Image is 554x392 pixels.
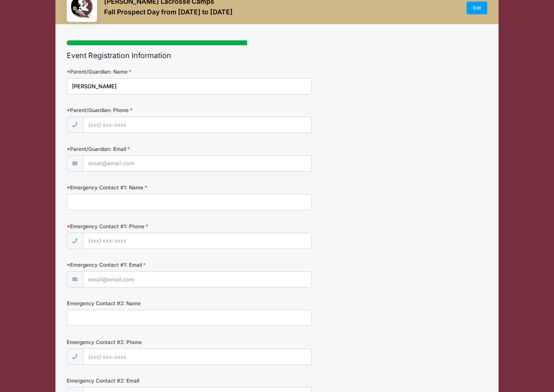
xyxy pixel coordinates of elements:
[67,184,207,191] label: Emergency Contact #1: Name
[67,223,207,230] label: Emergency Contact #1: Phone
[104,8,233,16] h3: Fall Prospect Day from [DATE] to [DATE]
[67,106,207,114] label: Parent/Guardian: Phone
[83,155,312,172] input: email@email.com
[467,2,488,14] a: Exit
[67,68,207,75] label: Parent/Guardian: Name
[83,117,312,133] input: (xxx) xxx-xxxx
[67,338,207,346] label: Emergency Contact #2: Phone
[67,377,207,384] label: Emergency Contact #2: Email
[67,300,207,307] label: Emergency Contact #2: Name
[67,51,488,60] h2: Event Registration Information
[83,271,312,287] input: email@email.com
[67,261,207,269] label: Emergency Contact #1: Email
[83,233,312,249] input: (xxx) xxx-xxxx
[67,145,207,153] label: Parent/Guardian: Email
[83,349,312,365] input: (xxx) xxx-xxxx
